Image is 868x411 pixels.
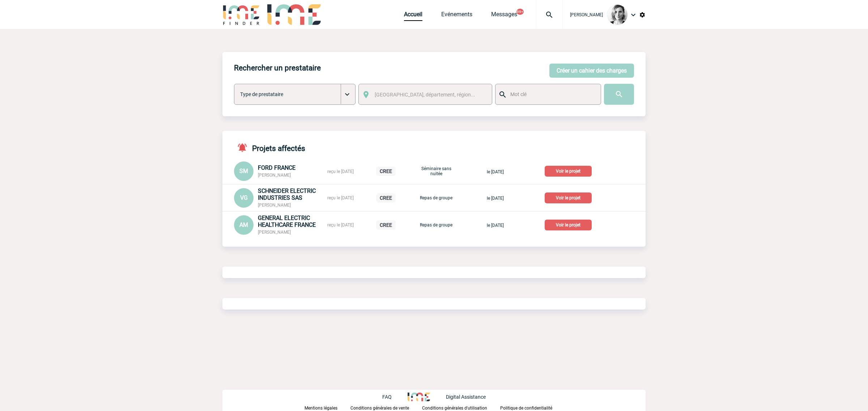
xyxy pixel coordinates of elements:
[234,64,321,72] h4: Rechercher un prestataire
[237,142,252,153] img: notifications-active-24-px-r.png
[234,142,305,153] h4: Projets affectés
[545,167,595,174] a: Voir le projet
[422,404,500,411] a: Conditions générales d'utilisation
[422,406,487,411] p: Conditions générales d'utilisation
[441,11,472,21] a: Evénements
[500,404,564,411] a: Politique de confidentialité
[418,195,454,200] p: Repas de groupe
[446,394,486,400] p: Digital Assistance
[408,393,430,401] img: http://www.idealmeetingsevents.fr/
[327,169,354,174] span: reçu le [DATE]
[376,166,396,176] p: CREE
[604,84,634,105] input: Submit
[239,221,248,228] span: AM
[350,406,409,411] p: Conditions générales de vente
[258,173,291,178] span: [PERSON_NAME]
[376,220,396,230] p: CREE
[239,168,248,174] span: SM
[418,166,454,176] p: Séminaire sans nuitée
[500,406,552,411] p: Politique de confidentialité
[545,192,592,203] p: Voir le projet
[305,404,350,411] a: Mentions légales
[545,220,592,230] p: Voir le projet
[404,11,422,21] a: Accueil
[376,193,396,203] p: CREE
[327,195,354,200] span: reçu le [DATE]
[258,215,316,228] span: GENERAL ELECTRIC HEALTHCARE FRANCE
[375,92,475,98] span: [GEOGRAPHIC_DATA], département, région...
[418,222,454,228] p: Repas de groupe
[487,223,504,228] span: le [DATE]
[305,406,337,411] p: Mentions légales
[382,394,392,400] p: FAQ
[382,393,408,400] a: FAQ
[258,164,295,171] span: FORD FRANCE
[607,5,627,25] img: 103019-1.png
[240,194,248,201] span: VG
[545,166,592,177] p: Voir le projet
[545,194,595,201] a: Voir le projet
[258,230,291,235] span: [PERSON_NAME]
[222,4,260,25] img: IME-Finder
[516,9,524,15] button: 99+
[487,169,504,174] span: le [DATE]
[570,12,603,17] span: [PERSON_NAME]
[545,221,595,228] a: Voir le projet
[350,404,422,411] a: Conditions générales de vente
[509,90,594,99] input: Mot clé
[491,11,517,21] a: Messages
[327,222,354,228] span: reçu le [DATE]
[258,203,291,208] span: [PERSON_NAME]
[258,187,316,201] span: SCHNEIDER ELECTRIC INDUSTRIES SAS
[487,196,504,201] span: le [DATE]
